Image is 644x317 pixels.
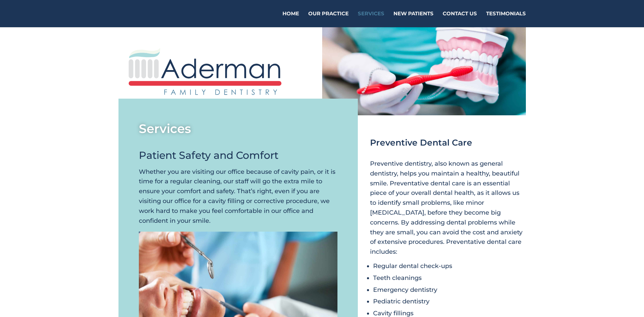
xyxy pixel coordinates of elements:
a: Home [282,11,299,27]
p: Preventive dentistry, also known as general dentistry, helps you maintain a healthy, beautiful sm... [370,159,526,257]
li: Emergency dentistry [373,287,526,299]
li: Regular dental check-ups [373,263,526,275]
img: aderman-logo-full-color-on-transparent-vector [129,48,281,95]
p: Whether you are visiting our office because of cavity pain, or it is time for a regular cleaning,... [139,167,338,226]
a: Contact Us [443,11,477,27]
h2: Patient Safety and Comfort [139,147,338,167]
li: Pediatric dentistry [373,298,526,310]
a: Our Practice [308,11,349,27]
a: Services [358,11,384,27]
a: Testimonials [486,11,526,27]
h2: Preventive Dental Care [370,136,526,153]
h1: Services [139,119,338,142]
li: Teeth cleanings [373,275,526,287]
a: New Patients [393,11,434,27]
